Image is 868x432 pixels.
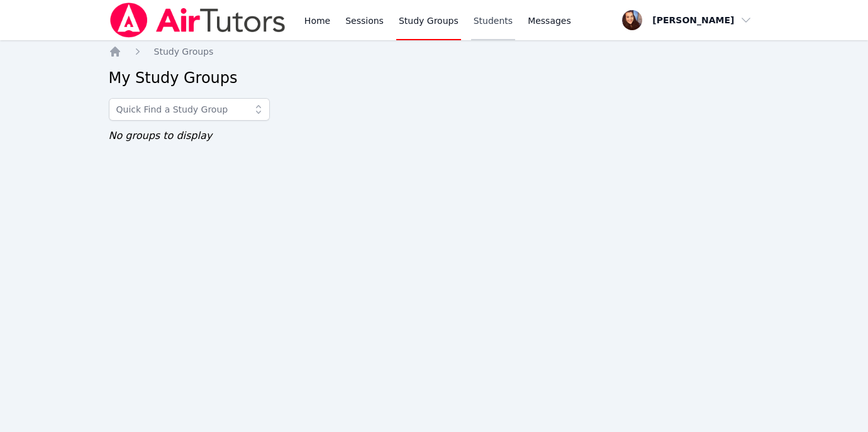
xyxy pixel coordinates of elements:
[109,3,287,38] img: Air Tutors
[528,14,571,27] span: Messages
[109,68,760,88] h2: My Study Groups
[154,45,214,58] a: Study Groups
[154,47,214,57] span: Study Groups
[109,98,270,121] input: Quick Find a Study Group
[109,130,213,141] span: No groups to display
[109,45,760,58] nav: Breadcrumb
